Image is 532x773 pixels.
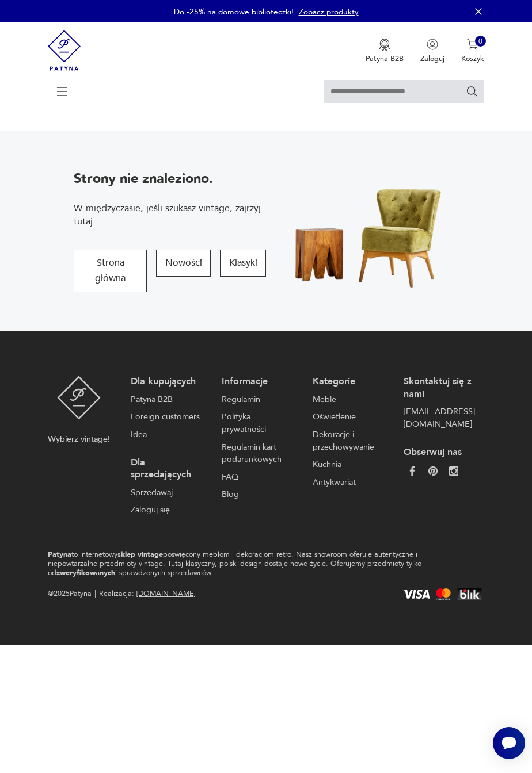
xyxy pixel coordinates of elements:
[222,441,297,466] a: Regulamin kart podarunkowych
[427,39,438,50] img: Ikonka użytkownika
[131,393,206,406] a: Patyna B2B
[408,466,417,476] img: da9060093f698e4c3cedc1453eec5031.webp
[131,457,206,481] p: Dla sprzedających
[455,588,484,600] img: BLIK
[94,588,96,600] div: |
[99,588,195,600] span: Realizacja:
[493,727,525,759] iframe: Smartsupp widget button
[48,588,92,600] span: @ 2025 Patyna
[299,6,359,17] a: Zobacz produkty
[220,250,266,292] a: Klasyki
[117,549,163,560] strong: sklep vintage
[449,466,458,476] img: c2fd9cf7f39615d9d6839a72ae8e59e5.webp
[48,433,110,446] p: Wybierz vintage!
[366,53,404,64] p: Patyna B2B
[222,393,297,406] a: Regulamin
[131,428,206,441] a: Idea
[313,458,388,471] a: Kuchnia
[313,411,388,423] a: Oświetlenie
[74,250,147,292] button: Strona główna
[74,202,266,228] p: W międzyczasie, jeśli szukasz vintage, zajrzyj tutaj:
[366,39,404,64] a: Ikona medaluPatyna B2B
[57,376,101,420] img: Patyna - sklep z meblami i dekoracjami vintage
[404,405,479,430] a: [EMAIL_ADDRESS][DOMAIN_NAME]
[466,85,478,98] button: Szukaj
[475,36,487,47] div: 0
[313,376,388,388] p: Kategorie
[222,376,297,388] p: Informacje
[222,488,297,501] a: Blog
[313,393,388,406] a: Meble
[131,411,206,423] a: Foreign customers
[400,590,432,598] img: Visa
[220,250,266,277] button: Klasyki
[420,53,444,64] p: Zaloguj
[174,6,294,17] p: Do -25% na domowe biblioteczki!
[131,504,206,516] a: Zaloguj się
[434,588,453,600] img: Mastercard
[404,376,479,400] p: Skontaktuj się z nami
[379,39,390,51] img: Ikona medalu
[461,39,484,64] button: 0Koszyk
[156,250,211,277] button: Nowości
[131,487,206,499] a: Sprzedawaj
[313,428,388,453] a: Dekoracje i przechowywanie
[156,250,211,292] a: Nowości
[313,476,388,489] a: Antykwariat
[222,471,297,484] a: FAQ
[48,549,71,560] strong: Patyna
[461,53,484,64] p: Koszyk
[404,446,479,459] p: Obserwuj nas
[136,588,195,599] a: [DOMAIN_NAME]
[366,39,404,64] button: Patyna B2B
[74,170,266,188] p: Strony nie znaleziono.
[274,164,466,298] img: Fotel
[420,39,444,64] button: Zaloguj
[467,39,478,50] img: Ikona koszyka
[48,22,81,78] img: Patyna - sklep z meblami i dekoracjami vintage
[56,568,115,578] strong: zweryfikowanych
[48,550,448,578] p: to internetowy poświęcony meblom i dekoracjom retro. Nasz showroom oferuje autentyczne i niepowta...
[131,376,206,388] p: Dla kupujących
[428,466,438,476] img: 37d27d81a828e637adc9f9cb2e3d3a8a.webp
[222,411,297,435] a: Polityka prywatności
